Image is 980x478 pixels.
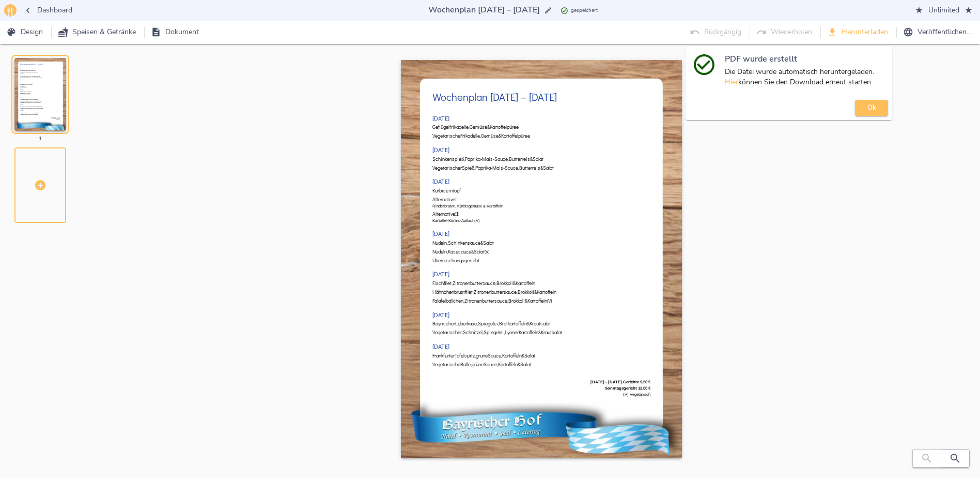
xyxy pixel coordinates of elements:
[432,281,453,287] span: Fischfilet,
[534,290,537,295] span: &
[488,353,502,359] span: Sauce,
[432,91,651,102] h2: Wochenplan [DATE] – [DATE]
[725,54,884,64] h3: PDF wurde erstellt
[153,26,199,39] span: Dokument
[513,281,516,287] span: &
[463,330,484,336] span: Schnitzel,
[432,290,474,295] span: Hähnchenbrustfilet,
[540,166,543,171] span: &
[518,290,534,295] span: Brokkoli
[34,179,46,191] svg: Seite hinzufügen
[432,178,449,185] h3: [DATE]
[432,230,449,237] h3: [DATE]
[432,330,463,336] span: Vegetarisches
[432,157,465,162] span: Schinkenspieß,
[432,249,448,255] span: Nudeln,
[448,241,480,246] span: Schinkensauce
[432,377,651,400] div: [DATE] - [DATE] Gerichte 9,50 €Sonntagsgericht 12,00 €(V) Vegetarisch
[725,77,738,87] a: Hier
[432,298,464,304] span: Falafelbällchen,
[455,197,458,203] span: I:
[519,166,540,171] span: Butterreis
[432,166,462,171] span: Vegetarischer
[480,241,483,246] span: &
[432,271,449,277] h3: [DATE]
[499,133,501,139] span: &
[571,6,598,15] span: gespeichert
[725,67,884,87] div: Die Datei wurde automatisch heruntergeladen. können Sie den Download erneut starten.
[432,212,455,217] span: Alternative
[460,133,481,139] span: Frikadelle,
[916,4,972,17] span: Unlimited
[432,258,479,264] span: Überraschungsgericht
[605,386,650,391] strong: Sonntagsgericht 12,00 €
[825,23,892,42] button: Herunterladen
[502,353,522,359] span: Kartoffeln
[455,353,476,359] span: Tafelspitz,
[912,1,976,20] button: Unlimited
[455,212,459,217] span: II:
[432,111,651,143] div: [DATE]Geflügelfrikadelle,Gemüse&KartoffelpüreeVegetarischeFrikadelle,Gemüse&Kartoffelpüree
[519,330,538,336] span: Kartoffeln
[901,23,976,42] button: Veröffentlichen…
[860,102,883,114] span: Ok
[453,281,496,287] span: Zitronenbuttersauce,
[448,249,471,255] span: Käsesauce
[478,321,499,327] span: Spiegelei,
[432,343,449,350] h3: [DATE]
[464,298,508,304] span: Zitronenbuttersauce,
[455,321,478,327] span: Leberkäse,
[432,362,460,368] span: Vegetarische
[505,330,519,336] span: Lyoner
[474,249,485,255] span: Salat
[462,166,475,171] span: Spieß,
[149,23,203,42] button: Dokument
[465,157,509,162] span: Paprika-Mais-Sauce,
[470,125,487,130] span: Gemüse
[533,157,543,162] span: Salat
[530,321,551,327] span: Krautsalat
[829,26,888,39] span: Herunterladen
[498,362,518,368] span: Kartoffeln
[485,249,489,255] span: (V)
[481,133,499,139] span: Gemüse
[432,353,455,359] span: Frankfurter
[538,330,541,336] span: &
[432,203,651,210] p: Rinderbraten, Kürbisgemüse & Kartoffeln
[432,143,651,174] div: [DATE]Schinkenspieß,Paprika-Mais-Sauce,Butterreis&SalatVegetarischerSpieß,Paprika-Mais-Sauce,Butt...
[476,353,488,359] span: grüne
[855,100,888,116] button: Ok
[522,353,524,359] span: &
[432,115,449,122] h3: [DATE]
[432,311,449,318] h3: [DATE]
[432,339,651,371] div: [DATE]FrankfurterTafelspitz,grüneSauce,Kartoffeln&SalatVegetarischeRolle,grüneSauce,Kartoffeln&Salat
[561,7,568,14] svg: Zuletzt gespeichert: 04.10.2025 19:37 Uhr
[518,362,520,368] span: &
[432,87,651,106] div: Wochenplan [DATE] – [DATE]
[537,290,556,295] span: Kartoffeln
[508,298,525,304] span: Brokkoli
[460,362,472,368] span: Rolle,
[471,249,474,255] span: &
[487,125,490,130] span: &
[527,298,547,304] span: Kartoffeln
[432,133,460,139] span: Vegetarische
[432,241,448,246] span: Nudeln,
[432,188,461,194] span: Kürbiseintopf
[432,125,470,130] span: Geflügelfrikadelle,
[60,26,136,39] span: Speisen & Getränke
[475,166,519,171] span: Paprika-Mais-Sauce,
[547,298,552,304] span: (V)
[426,3,542,17] input: …
[432,308,651,339] div: [DATE]BayrischerLeberkäse,Spiegelei,Bratkartoffeln&KrautsalatVegetarischesSchnitzel,Spiegelei,Lyo...
[524,353,535,359] span: Salat
[21,1,76,20] button: Dashboard
[516,281,535,287] span: Kartoffeln
[905,26,972,39] span: Veröffentlichen…
[499,321,527,327] span: Bratkartoffeln
[484,330,505,336] span: Spiegelei,
[14,50,103,139] div: Wochenplan [DATE] – [DATE][DATE]Geflügelfrikadelle,Gemüse&KartoffelpüreeVegetarischeFrikadelle,Ge...
[527,321,530,327] span: &
[490,125,519,130] span: Kartoffelpüree
[483,241,494,246] span: Salat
